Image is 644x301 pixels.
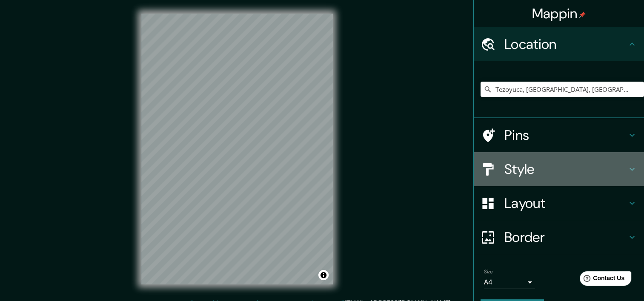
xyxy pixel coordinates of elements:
[579,11,586,18] img: pin-icon.png
[504,161,627,178] h4: Style
[504,195,627,212] h4: Layout
[474,186,644,220] div: Layout
[474,220,644,254] div: Border
[474,118,644,152] div: Pins
[474,27,644,61] div: Location
[532,5,586,22] h4: Mappin
[484,275,535,289] div: A4
[484,268,493,275] label: Size
[504,127,627,144] h4: Pins
[504,229,627,246] h4: Border
[141,14,333,284] canvas: Map
[504,36,627,53] h4: Location
[568,268,635,292] iframe: Help widget launcher
[318,270,329,280] button: Toggle attribution
[474,152,644,186] div: Style
[481,82,644,97] input: Pick your city or area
